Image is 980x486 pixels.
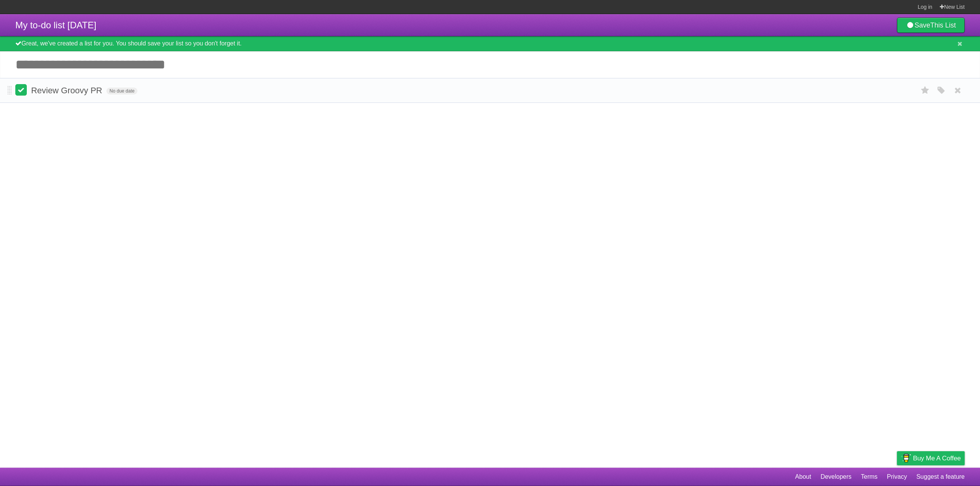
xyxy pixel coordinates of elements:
[930,21,956,29] b: This List
[15,20,96,30] span: My to-do list [DATE]
[106,88,137,94] span: No due date
[31,86,104,95] span: Review Groovy PR
[820,470,851,484] a: Developers
[861,470,878,484] a: Terms
[897,451,965,465] a: Buy me a coffee
[913,452,961,465] span: Buy me a coffee
[15,84,27,96] label: Done
[901,452,911,465] img: Buy me a coffee
[887,470,907,484] a: Privacy
[795,470,811,484] a: About
[916,470,965,484] a: Suggest a feature
[918,84,933,97] label: Star task
[897,18,965,33] a: SaveThis List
